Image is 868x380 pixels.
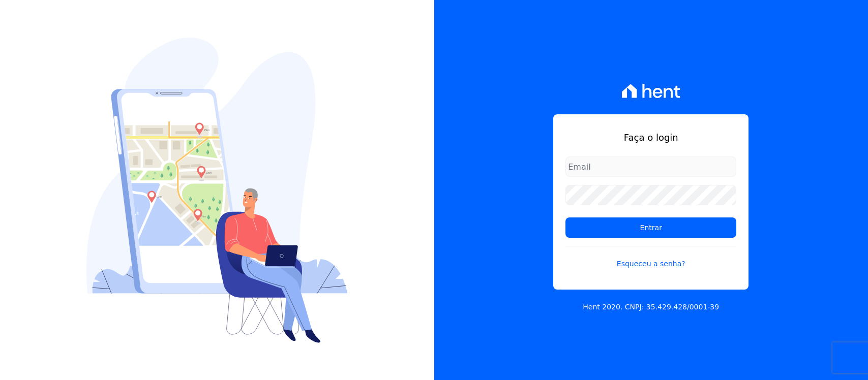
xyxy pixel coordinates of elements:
input: Entrar [565,217,736,238]
input: Email [565,156,736,177]
h1: Faça o login [565,131,736,144]
p: Hent 2020. CNPJ: 35.429.428/0001-39 [583,302,719,312]
a: Esqueceu a senha? [565,246,736,269]
img: Login [86,38,348,343]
